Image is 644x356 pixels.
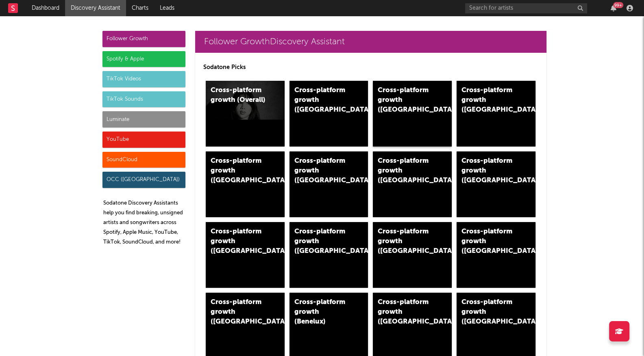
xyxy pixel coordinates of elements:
a: Cross-platform growth (Overall) [206,81,285,147]
a: Cross-platform growth ([GEOGRAPHIC_DATA]) [457,151,535,217]
div: Cross-platform growth ([GEOGRAPHIC_DATA]) [211,298,266,327]
input: Search for artists [465,3,587,13]
div: YouTube [102,132,185,148]
a: Cross-platform growth ([GEOGRAPHIC_DATA]) [457,222,535,288]
div: Cross-platform growth ([GEOGRAPHIC_DATA]) [461,298,517,327]
div: Cross-platform growth ([GEOGRAPHIC_DATA]) [211,156,266,186]
a: Cross-platform growth ([GEOGRAPHIC_DATA]) [373,81,452,147]
div: OCC ([GEOGRAPHIC_DATA]) [102,172,185,188]
a: Cross-platform growth ([GEOGRAPHIC_DATA]) [206,151,285,217]
a: Cross-platform growth ([GEOGRAPHIC_DATA]) [289,222,368,288]
button: 99+ [611,5,616,11]
div: Cross-platform growth ([GEOGRAPHIC_DATA]) [294,227,350,256]
div: Cross-platform growth ([GEOGRAPHIC_DATA]) [294,156,350,186]
div: 99 + [613,2,623,8]
div: Spotify & Apple [102,51,185,67]
a: Cross-platform growth ([GEOGRAPHIC_DATA]) [289,81,368,147]
div: Follower Growth [102,31,185,47]
a: Follower GrowthDiscovery Assistant [195,31,546,53]
p: Sodatone Picks [203,63,538,72]
p: Sodatone Discovery Assistants help you find breaking, unsigned artists and songwriters across Spo... [103,198,185,247]
a: Cross-platform growth ([GEOGRAPHIC_DATA]) [289,151,368,217]
div: Cross-platform growth (Benelux) [294,298,350,327]
div: Cross-platform growth ([GEOGRAPHIC_DATA]) [461,227,517,256]
div: Cross-platform growth ([GEOGRAPHIC_DATA]/GSA) [378,156,433,186]
div: Luminate [102,111,185,127]
div: Cross-platform growth ([GEOGRAPHIC_DATA]) [378,298,433,327]
div: Cross-platform growth (Overall) [211,86,266,105]
a: Cross-platform growth ([GEOGRAPHIC_DATA]) [206,222,285,288]
div: Cross-platform growth ([GEOGRAPHIC_DATA]) [378,227,433,256]
div: Cross-platform growth ([GEOGRAPHIC_DATA]) [461,156,517,186]
div: SoundCloud [102,152,185,168]
div: TikTok Videos [102,71,185,87]
div: Cross-platform growth ([GEOGRAPHIC_DATA]) [378,86,433,115]
a: Cross-platform growth ([GEOGRAPHIC_DATA]) [373,222,452,288]
div: Cross-platform growth ([GEOGRAPHIC_DATA]) [294,86,350,115]
div: Cross-platform growth ([GEOGRAPHIC_DATA]) [461,86,517,115]
a: Cross-platform growth ([GEOGRAPHIC_DATA]/GSA) [373,151,452,217]
div: TikTok Sounds [102,91,185,108]
a: Cross-platform growth ([GEOGRAPHIC_DATA]) [457,81,535,147]
div: Cross-platform growth ([GEOGRAPHIC_DATA]) [211,227,266,256]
